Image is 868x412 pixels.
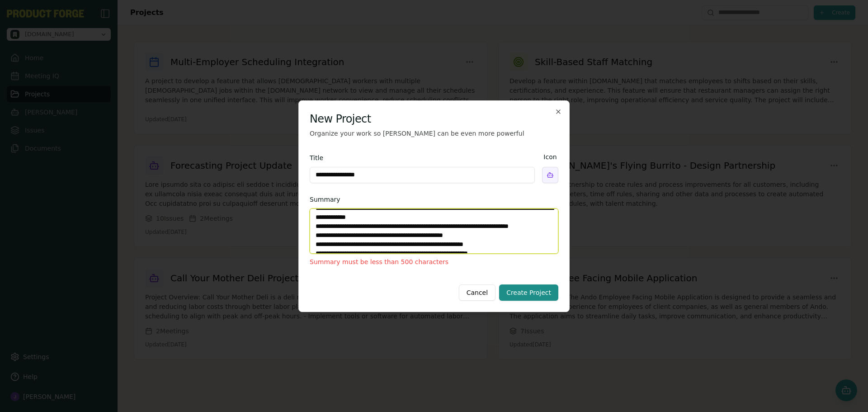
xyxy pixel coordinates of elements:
h2: New Project [310,112,558,126]
button: Cancel [459,284,495,301]
p: Summary must be less than 500 characters [310,257,558,266]
button: Create Project [499,284,558,301]
label: Icon [543,152,557,161]
p: Organize your work so [PERSON_NAME] can be even more powerful [310,129,558,138]
label: Title [310,154,323,161]
label: Summary [310,196,340,203]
